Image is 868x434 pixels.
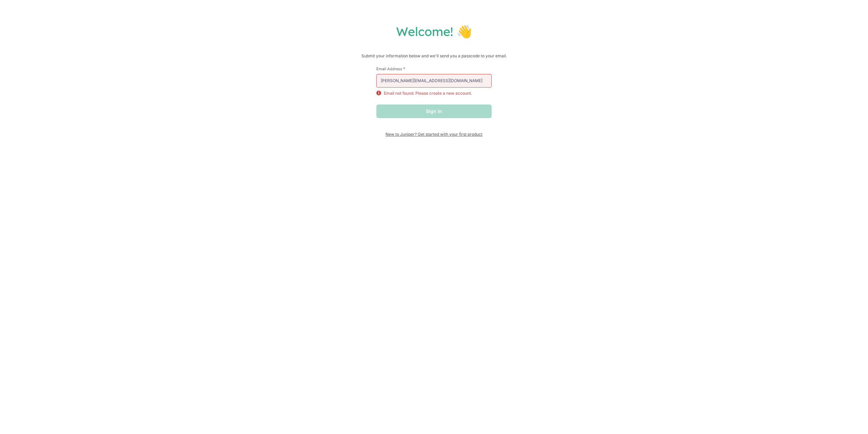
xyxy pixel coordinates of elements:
h1: Welcome! 👋 [7,24,861,39]
span: This field is required. [403,66,405,71]
p: Email not found. Please create a new account. [384,90,472,96]
input: email@example.com [376,74,492,88]
span: New to Juniper? Get started with your first product [376,132,492,137]
p: Submit your information below and we'll send you a passcode to your email. [7,53,861,59]
label: Email Address [376,66,492,71]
